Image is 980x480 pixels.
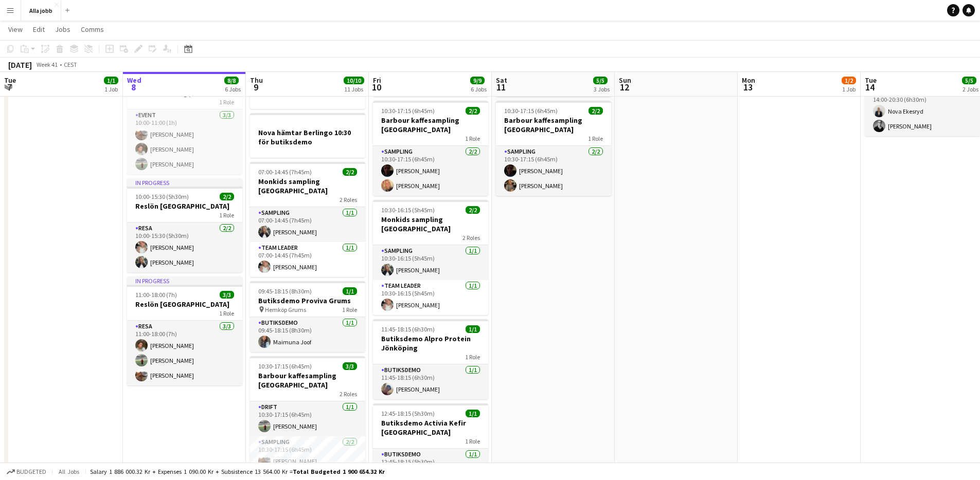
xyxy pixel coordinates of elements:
span: 8/8 [224,77,239,84]
span: 1/1 [104,77,118,84]
span: 2/2 [343,168,357,176]
button: Alla jobb [21,1,61,21]
span: Sun [619,76,631,85]
span: 10 [371,81,381,93]
app-card-role: Butiksdemo1/111:45-18:15 (6h30m)[PERSON_NAME] [373,364,488,399]
h3: Monkids sampling [GEOGRAPHIC_DATA] [373,215,488,233]
app-job-card: In progress10:00-15:30 (5h30m)2/2Reslön [GEOGRAPHIC_DATA]1 RoleResa2/210:00-15:30 (5h30m)[PERSON_... [127,178,242,272]
div: CEST [64,61,77,68]
app-job-card: 10:30-17:15 (6h45m)2/2Barbour kaffesampling [GEOGRAPHIC_DATA]1 RoleSampling2/210:30-17:15 (6h45m)... [373,101,488,196]
span: 2 Roles [462,234,480,242]
app-job-card: In progress11:00-18:00 (7h)3/3Reslön [GEOGRAPHIC_DATA]1 RoleResa3/311:00-18:00 (7h)[PERSON_NAME][... [127,276,242,385]
div: 1 Job [104,85,118,93]
h3: Barbour kaffesampling [GEOGRAPHIC_DATA] [250,371,365,390]
span: 10:00-15:30 (5h30m) [135,193,189,200]
span: 11:00-18:00 (7h) [135,291,177,299]
div: 1 Job [842,85,856,93]
a: Jobs [51,23,75,36]
a: Edit [29,23,49,36]
div: 10:00-11:00 (1h)3/3Avstämning och lastbilskörning / Barbour1 RoleEvent3/310:00-11:00 (1h)[PERSON_... [127,64,242,174]
span: View [8,25,23,34]
span: Jobs [55,25,70,34]
span: 10:30-16:15 (5h45m) [381,206,435,214]
span: 12 [617,81,631,93]
span: 5/5 [593,77,608,84]
span: Tue [865,76,877,85]
app-job-card: 10:30-17:15 (6h45m)2/2Barbour kaffesampling [GEOGRAPHIC_DATA]1 RoleSampling2/210:30-17:15 (6h45m)... [496,101,611,196]
a: View [4,23,27,36]
span: 1 Role [588,135,603,142]
span: 12:45-18:15 (5h30m) [381,410,435,417]
app-job-card: 09:45-18:15 (8h30m)1/1Butiksdemo Proviva Grums Hemköp Grums1 RoleButiksdemo1/109:45-18:15 (8h30m)... [250,281,365,352]
app-card-role: Sampling1/110:30-16:15 (5h45m)[PERSON_NAME] [373,245,488,280]
app-job-card: 11:45-18:15 (6h30m)1/1Butiksdemo Alpro Protein Jönköping1 RoleButiksdemo1/111:45-18:15 (6h30m)[PE... [373,319,488,399]
span: 2/2 [466,107,480,115]
span: 7 [3,81,16,93]
div: 10:30-16:15 (5h45m)2/2Monkids sampling [GEOGRAPHIC_DATA]2 RolesSampling1/110:30-16:15 (5h45m)[PER... [373,200,488,315]
h3: Reslön [GEOGRAPHIC_DATA] [127,300,242,309]
span: Total Budgeted 1 900 654.32 kr [293,468,385,475]
span: 2/2 [589,107,603,115]
h3: Butiksdemo Alpro Protein Jönköping [373,334,488,353]
span: 11 [494,81,507,93]
span: 9 [248,81,263,93]
h3: Nova hämtar Berlingo 10:30 för butiksdemo [250,128,365,146]
span: Tue [4,76,16,85]
span: 07:00-14:45 (7h45m) [258,168,312,176]
app-card-role: Resa2/210:00-15:30 (5h30m)[PERSON_NAME][PERSON_NAME] [127,223,242,272]
span: 1/2 [842,77,856,84]
app-card-role: Sampling2/210:30-17:15 (6h45m)[PERSON_NAME][PERSON_NAME] [496,146,611,196]
span: 9/9 [470,77,485,84]
span: 2 Roles [340,196,357,204]
span: 10:30-17:15 (6h45m) [504,107,558,115]
span: Thu [250,76,263,85]
h3: Barbour kaffesampling [GEOGRAPHIC_DATA] [496,116,611,134]
span: 11:45-18:15 (6h30m) [381,325,435,333]
app-card-role: Event3/310:00-11:00 (1h)[PERSON_NAME][PERSON_NAME][PERSON_NAME] [127,109,242,174]
span: Hemköp Grums [265,306,306,313]
span: Fri [373,76,381,85]
span: Comms [81,25,104,34]
span: 1 Role [219,98,234,106]
app-card-role: Resa3/311:00-18:00 (7h)[PERSON_NAME][PERSON_NAME][PERSON_NAME] [127,321,242,385]
span: 10:30-17:15 (6h45m) [381,107,435,115]
span: Week 41 [34,61,60,68]
span: 1 Role [219,309,234,317]
span: 1/1 [466,325,480,333]
button: Budgeted [5,466,48,477]
span: 3/3 [220,291,234,299]
app-card-role: Sampling2/210:30-17:15 (6h45m)[PERSON_NAME][PERSON_NAME] [373,146,488,196]
span: 5/5 [962,77,976,84]
div: 11 Jobs [344,85,364,93]
span: 10:30-17:15 (6h45m) [258,362,312,370]
app-card-role: Sampling1/107:00-14:45 (7h45m)[PERSON_NAME] [250,207,365,242]
div: [DATE] [8,60,32,70]
app-job-card: Nova hämtar Berlingo 10:30 för butiksdemo [250,113,365,158]
span: 3/3 [343,362,357,370]
div: 07:00-14:45 (7h45m)2/2Monkids sampling [GEOGRAPHIC_DATA]2 RolesSampling1/107:00-14:45 (7h45m)[PER... [250,162,365,277]
h3: Reslön [GEOGRAPHIC_DATA] [127,201,242,211]
span: 1/1 [466,410,480,417]
app-card-role: Butiksdemo1/109:45-18:15 (8h30m)Maimuna Joof [250,317,365,352]
h3: Butiksdemo Proviva Grums [250,296,365,305]
div: 2 Jobs [963,85,978,93]
span: 1/1 [343,287,357,295]
app-card-role: Drift1/110:30-17:15 (6h45m)[PERSON_NAME] [250,401,365,436]
span: Wed [127,76,141,85]
span: 1 Role [465,353,480,361]
div: 6 Jobs [225,85,241,93]
app-card-role: Team Leader1/107:00-14:45 (7h45m)[PERSON_NAME] [250,242,365,277]
span: 2 Roles [340,390,357,398]
div: In progress [127,276,242,285]
app-card-role: Sampling2/214:00-20:30 (6h30m)Nova Ekesryd[PERSON_NAME] [865,86,980,136]
span: 14 [863,81,877,93]
span: Sat [496,76,507,85]
div: 6 Jobs [471,85,487,93]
